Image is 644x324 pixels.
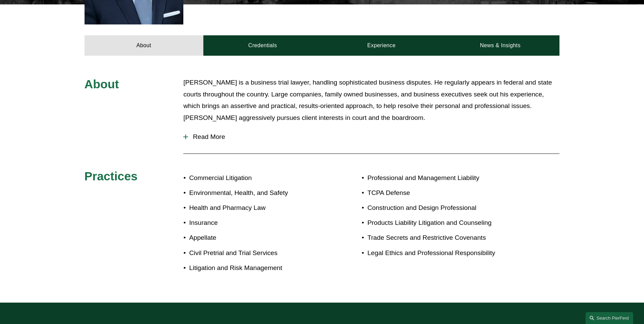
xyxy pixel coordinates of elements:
[183,128,559,146] button: Read More
[85,169,138,183] span: Practices
[189,262,322,274] p: Litigation and Risk Management
[188,133,559,141] span: Read More
[367,217,520,229] p: Products Liability Litigation and Counseling
[367,172,520,184] p: Professional and Management Liability
[189,217,322,229] p: Insurance
[322,35,441,56] a: Experience
[189,187,322,199] p: Environmental, Health, and Safety
[189,202,322,214] p: Health and Pharmacy Law
[441,35,559,56] a: News & Insights
[203,35,322,56] a: Credentials
[367,187,520,199] p: TCPA Defense
[189,172,322,184] p: Commercial Litigation
[367,247,520,259] p: Legal Ethics and Professional Responsibility
[85,77,119,91] span: About
[586,312,633,324] a: Search this site
[183,77,559,124] p: [PERSON_NAME] is a business trial lawyer, handling sophisticated business disputes. He regularly ...
[85,35,203,56] a: About
[189,232,322,244] p: Appellate
[367,202,520,214] p: Construction and Design Professional
[367,232,520,244] p: Trade Secrets and Restrictive Covenants
[189,247,322,259] p: Civil Pretrial and Trial Services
